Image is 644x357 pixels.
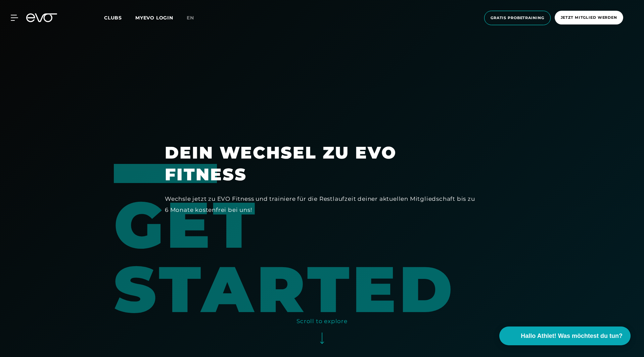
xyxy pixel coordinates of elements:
[187,15,194,21] span: en
[482,11,553,25] a: Gratis Probetraining
[521,332,623,341] span: Hallo Athlet! Was möchtest du tun?
[104,15,122,21] span: Clubs
[104,14,135,21] a: Clubs
[114,164,489,321] div: GET STARTED
[499,326,631,345] button: Hallo Athlet! Was möchtest du tun?
[165,142,479,185] h1: Dein Wechsel zu EVO Fitness
[491,15,544,21] span: Gratis Probetraining
[296,316,348,326] div: Scroll to explore
[553,11,625,25] a: Jetzt Mitglied werden
[296,316,348,350] button: Scroll to explore
[187,14,202,22] a: en
[561,15,617,20] span: Jetzt Mitglied werden
[135,15,173,21] a: MYEVO LOGIN
[165,193,479,215] div: Wechsle jetzt zu EVO Fitness und trainiere für die Restlaufzeit deiner aktuellen Mitgliedschaft b...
